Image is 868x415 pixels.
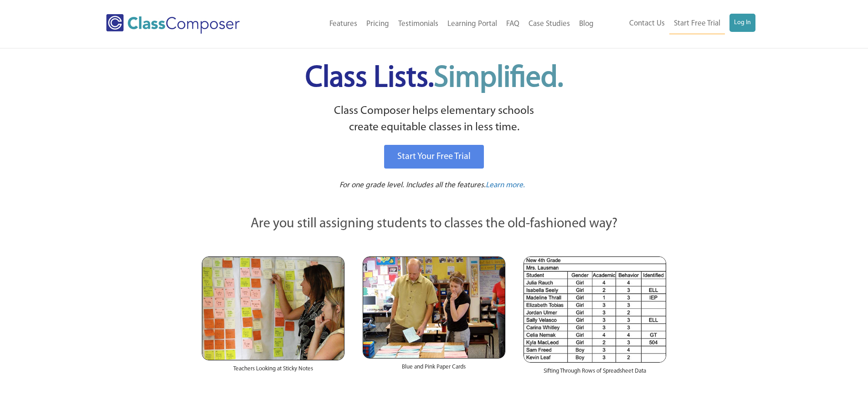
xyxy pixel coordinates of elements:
span: Learn more. [486,181,525,189]
a: Learn more. [486,180,525,191]
a: Blog [575,14,598,34]
a: Learning Portal [443,14,502,34]
a: Case Studies [524,14,575,34]
a: Testimonials [394,14,443,34]
a: Contact Us [625,14,669,34]
div: Blue and Pink Paper Cards [363,359,505,380]
img: Blue and Pink Paper Cards [363,256,505,358]
span: Simplified. [434,64,563,93]
a: Features [325,14,362,34]
a: Pricing [362,14,394,34]
p: Are you still assigning students to classes the old-fashioned way? [202,214,667,234]
span: For one grade level. Includes all the features. [339,181,486,189]
a: Start Your Free Trial [384,145,484,169]
img: Class Composer [106,14,240,34]
div: Sifting Through Rows of Spreadsheet Data [524,363,666,384]
div: Teachers Looking at Sticky Notes [202,360,344,382]
img: Spreadsheets [524,256,666,363]
span: Class Lists. [305,64,563,93]
nav: Header Menu [277,14,598,34]
span: Start Your Free Trial [397,152,471,161]
p: Class Composer helps elementary schools create equitable classes in less time. [200,103,668,136]
nav: Header Menu [598,14,755,34]
img: Teachers Looking at Sticky Notes [202,256,344,360]
a: FAQ [502,14,524,34]
a: Start Free Trial [669,14,725,34]
a: Log In [729,14,755,32]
